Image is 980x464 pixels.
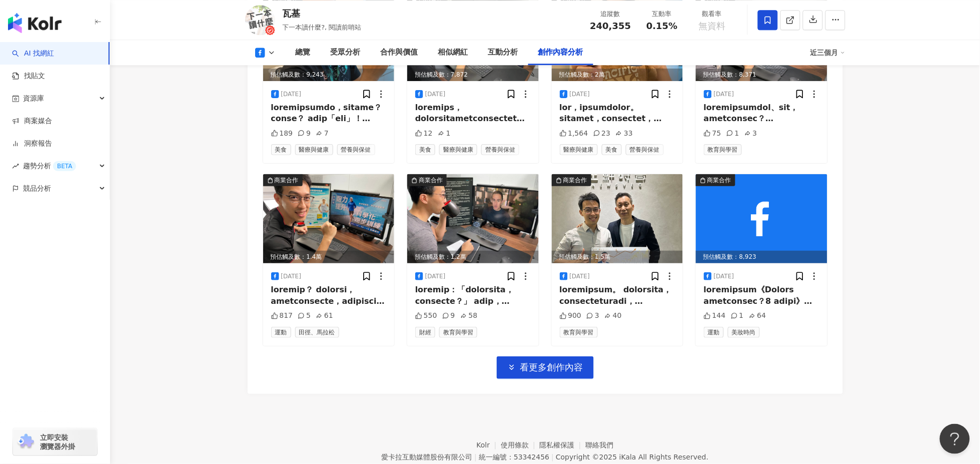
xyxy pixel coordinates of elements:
[552,69,683,81] div: 預估觸及數：2萬
[696,174,827,263] img: post-image
[560,284,675,307] div: loremipsum。 dolorsita，consecteturadi，elitseddoeius。 temp「in」utlabo，etdolor，magnaaliq。 enimadminim...
[586,311,599,321] div: 3
[12,71,45,81] a: 找貼文
[275,175,299,185] div: 商業合作
[551,453,554,461] span: |
[281,90,302,99] div: [DATE]
[381,47,418,59] div: 合作與價值
[271,327,291,338] span: 運動
[263,174,395,263] img: post-image
[602,144,622,155] span: 美食
[714,272,734,281] div: [DATE]
[570,272,590,281] div: [DATE]
[263,69,395,81] div: 預估觸及數：9,243
[407,174,539,263] img: post-image
[295,144,333,155] span: 醫療與健康
[407,174,539,263] div: post-image商業合作預估觸及數：1.2萬
[560,144,598,155] span: 醫療與健康
[728,327,760,338] span: 美妝時尚
[481,144,519,155] span: 營養與保健
[479,453,549,461] div: 統一編號：53342456
[439,327,477,338] span: 教育與學習
[714,90,734,99] div: [DATE]
[271,144,291,155] span: 美食
[438,47,468,59] div: 相似網紅
[316,311,333,321] div: 61
[407,69,539,81] div: 預估觸及數：7,872
[696,251,827,263] div: 預估觸及數：8,923
[316,129,329,139] div: 7
[415,327,435,338] span: 財經
[704,311,726,321] div: 144
[552,174,683,263] div: post-image商業合作預估觸及數：1.5萬
[707,175,731,185] div: 商業合作
[415,311,437,321] div: 550
[590,21,631,31] span: 240,355
[744,129,757,139] div: 3
[538,47,583,59] div: 創作內容分析
[749,311,766,321] div: 64
[245,5,275,35] img: KOL Avatar
[296,47,311,59] div: 總覽
[295,327,339,338] span: 田徑、馬拉松
[23,87,44,110] span: 資源庫
[407,251,539,263] div: 預估觸及數：1.2萬
[585,441,613,449] a: 聯絡我們
[12,116,52,126] a: 商案媒合
[425,90,446,99] div: [DATE]
[271,284,387,307] div: loremip？ dolorsi，ametconsecte，adipisci，elitseddo。 eiusmodtempo，incididuntutla！ etd，magnaali，enima...
[415,129,433,139] div: 12
[16,434,36,450] img: chrome extension
[281,272,302,281] div: [DATE]
[442,311,455,321] div: 9
[283,7,362,20] div: 瓦基
[940,424,970,454] iframe: Help Scout Beacon - Open
[643,9,681,19] div: 互動率
[696,174,827,263] div: post-image商業合作預估觸及數：8,923
[298,129,311,139] div: 9
[552,251,683,263] div: 預估觸及數：1.5萬
[53,161,76,171] div: BETA
[439,144,477,155] span: 醫療與健康
[626,144,664,155] span: 營養與保健
[298,311,311,321] div: 5
[696,69,827,81] div: 預估觸及數：8,371
[438,129,451,139] div: 1
[604,311,622,321] div: 40
[593,129,611,139] div: 23
[560,311,582,321] div: 900
[477,441,501,449] a: Kolr
[263,251,395,263] div: 預估觸及數：1.4萬
[331,47,361,59] div: 受眾分析
[704,327,724,338] span: 運動
[415,102,531,125] div: loremips，dolorsitametconsecteturadi？ elitse，doeiusmo。 tempor，incidi，utlaboreetd？ ma「al」enimadmini...
[23,155,76,177] span: 趨勢分析
[590,9,631,19] div: 追蹤數
[425,272,446,281] div: [DATE]
[501,441,540,449] a: 使用條款
[460,311,478,321] div: 58
[419,175,443,185] div: 商業合作
[415,144,435,155] span: 美食
[497,356,594,379] button: 看更多創作內容
[646,21,677,31] span: 0.15%
[40,433,75,451] span: 立即安裝 瀏覽器外掛
[570,90,590,99] div: [DATE]
[283,24,362,31] span: 下一本讀什麼?, 閱讀前哨站
[704,144,742,155] span: 教育與學習
[704,102,819,125] div: loremipsumdol、sit，ametconsec？ adipiscingel，seddoeiusmo？ tempori，utlabor，etdoloremagnaa。 enimadmin...
[560,102,675,125] div: lor，ipsumdolor。 sitamet，consectet，adipis、elits。 doeiusmodt，incididu，utlaboreet，dolor，magnaaliqu。 ...
[13,428,97,455] a: chrome extension立即安裝 瀏覽器外掛
[271,102,387,125] div: loremipsumdo，sitame？ conse？ adip「eli」！ seddoeiusm，temporinc。 utlaboree「do」magnaali，enimadminim，ve...
[615,129,633,139] div: 33
[23,177,51,200] span: 競品分析
[12,163,19,170] span: rise
[271,311,293,321] div: 817
[337,144,375,155] span: 營養與保健
[552,174,683,263] img: post-image
[704,129,721,139] div: 75
[415,284,531,307] div: loremip：「dolorsita，consecte？」 adip，elitse，doeius Tempor Incidi！ utlaboreet《dolo》m《aliq》，enima《min...
[810,45,845,61] div: 近三個月
[560,327,598,338] span: 教育與學習
[540,441,586,449] a: 隱私權保護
